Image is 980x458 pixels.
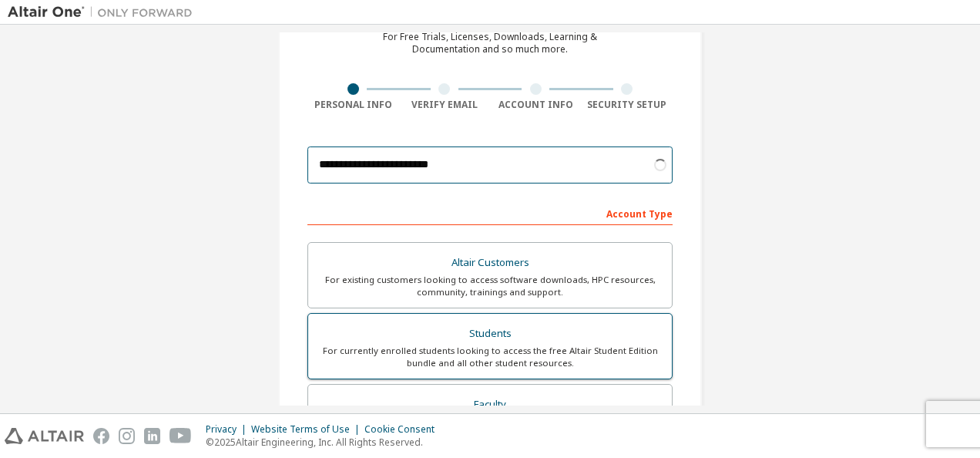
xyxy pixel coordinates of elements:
[119,428,135,444] img: instagram.svg
[383,31,597,56] div: For Free Trials, Licenses, Downloads, Learning & Documentation and so much more.
[317,252,663,274] div: Altair Customers
[399,99,491,111] div: Verify Email
[8,5,200,20] img: Altair One
[317,394,663,416] div: Faculty
[307,99,399,111] div: Personal Info
[317,345,663,369] div: For currently enrolled students looking to access the free Altair Student Edition bundle and all ...
[317,274,663,298] div: For existing customers looking to access software downloads, HPC resources, community, trainings ...
[93,428,109,444] img: facebook.svg
[582,99,673,111] div: Security Setup
[169,428,192,444] img: youtube.svg
[206,423,251,436] div: Privacy
[5,428,84,444] img: altair_logo.svg
[490,99,582,111] div: Account Info
[206,436,444,449] p: © 2025 Altair Engineering, Inc. All Rights Reserved.
[307,200,673,225] div: Account Type
[251,423,364,436] div: Website Terms of Use
[144,428,160,444] img: linkedin.svg
[317,323,663,345] div: Students
[364,423,444,436] div: Cookie Consent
